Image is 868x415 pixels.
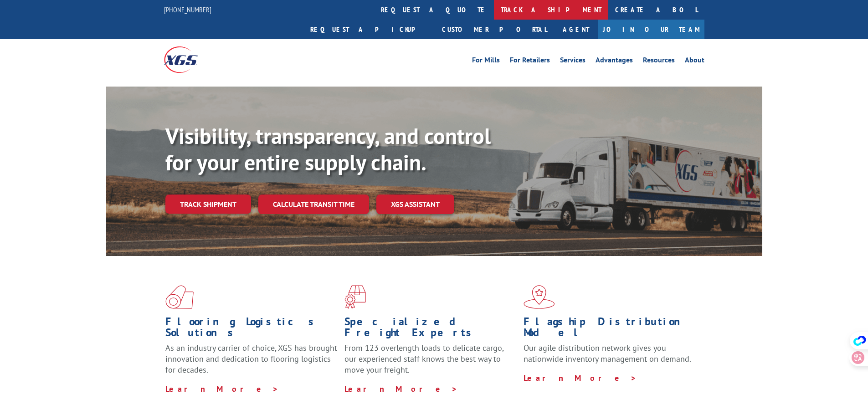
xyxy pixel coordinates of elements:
[164,5,211,14] a: [PHONE_NUMBER]
[344,285,366,309] img: xgs-icon-focused-on-flooring-red
[598,20,704,39] a: Join Our Team
[344,384,458,394] a: Learn More >
[344,343,517,383] p: From 123 overlength loads to delicate cargo, our experienced staff knows the best way to move you...
[165,316,338,343] h1: Flooring Logistics Solutions
[303,20,435,39] a: Request a pickup
[524,343,691,364] span: Our agile distribution network gives you nationwide inventory management on demand.
[643,56,675,67] a: Resources
[344,316,517,343] h1: Specialized Freight Experts
[376,195,454,214] a: XGS ASSISTANT
[258,195,369,214] a: Calculate transit time
[165,195,251,214] a: Track shipment
[524,316,696,343] h1: Flagship Distribution Model
[510,56,550,67] a: For Retailers
[560,56,586,67] a: Services
[165,285,194,309] img: xgs-icon-total-supply-chain-intelligence-red
[165,122,491,176] b: Visibility, transparency, and control for your entire supply chain.
[554,20,598,39] a: Agent
[596,56,633,67] a: Advantages
[435,20,554,39] a: Customer Portal
[524,285,555,309] img: xgs-icon-flagship-distribution-model-red
[165,384,279,394] a: Learn More >
[524,373,637,383] a: Learn More >
[472,56,500,67] a: For Mills
[685,56,704,67] a: About
[165,343,337,375] span: As an industry carrier of choice, XGS has brought innovation and dedication to flooring logistics...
